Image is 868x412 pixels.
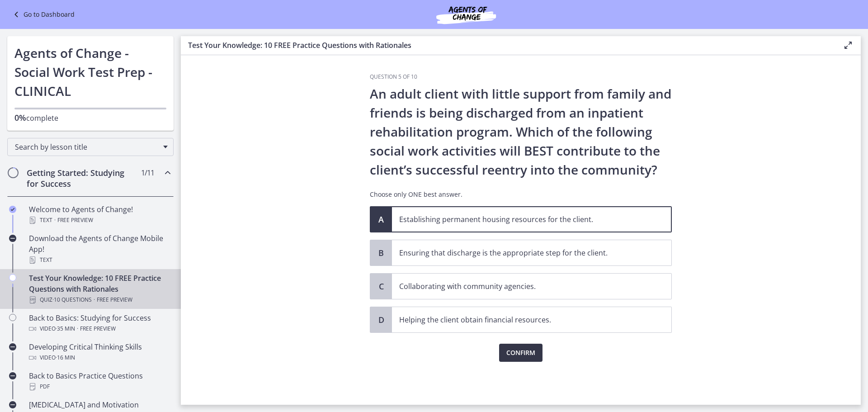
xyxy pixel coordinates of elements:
a: Go to Dashboard [11,9,75,20]
div: Test Your Knowledge: 10 FREE Practice Questions with Rationales [29,273,170,305]
div: Quiz [29,294,170,305]
span: · 10 Questions [52,294,92,305]
div: Video [29,352,170,363]
span: Free preview [57,215,93,226]
div: Welcome to Agents of Change! [29,204,170,226]
p: An adult client with little support from family and friends is being discharged from an inpatient... [370,84,672,179]
div: PDF [29,381,170,392]
h3: Test Your Knowledge: 10 FREE Practice Questions with Rationales [188,40,828,51]
div: Text [29,215,170,226]
span: · 16 min [56,352,75,363]
span: · 35 min [56,323,75,334]
span: · [77,323,78,334]
div: Back to Basics Practice Questions [29,370,170,392]
h2: Getting Started: Studying for Success [27,167,137,189]
div: Back to Basics: Studying for Success [29,313,170,334]
button: Confirm [499,344,542,362]
span: A [376,214,387,225]
div: Text [29,255,170,265]
span: 0% [14,112,26,123]
span: Confirm [506,347,535,358]
div: Developing Critical Thinking Skills [29,341,170,363]
span: · [94,294,95,305]
span: Free preview [80,323,116,334]
h1: Agents of Change - Social Work Test Prep - CLINICAL [14,43,166,100]
p: complete [14,112,166,123]
h3: Question 5 of 10 [370,73,672,81]
img: Agents of Change [412,4,520,25]
span: B [376,247,387,258]
span: Free preview [97,294,132,305]
p: Choose only ONE best answer. [370,190,672,199]
span: D [376,314,387,325]
p: Collaborating with community agencies. [399,281,646,292]
i: Completed [9,206,16,213]
span: 1 / 11 [141,167,154,178]
span: · [54,215,56,226]
p: Helping the client obtain financial resources. [399,314,646,325]
p: Ensuring that discharge is the appropriate step for the client. [399,247,646,258]
div: Download the Agents of Change Mobile App! [29,233,170,265]
div: Search by lesson title [7,138,174,156]
span: C [376,281,387,292]
span: Search by lesson title [15,142,159,152]
p: Establishing permanent housing resources for the client. [399,214,646,225]
div: Video [29,323,170,334]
